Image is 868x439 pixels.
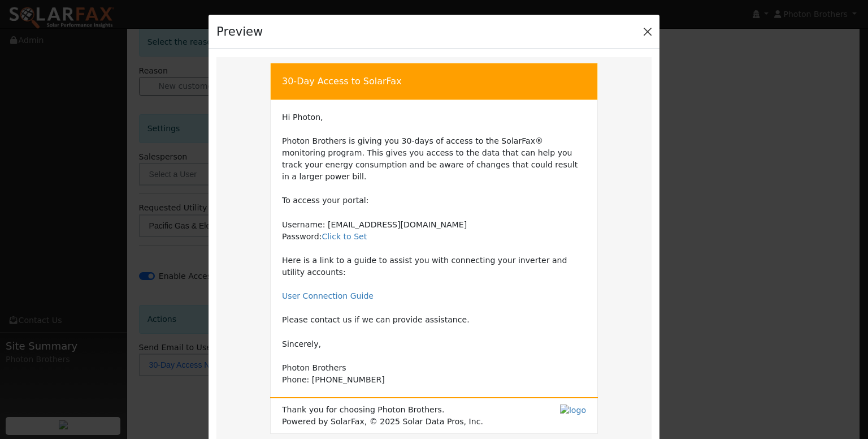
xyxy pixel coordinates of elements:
[560,404,586,416] img: logo
[322,232,367,241] a: Click to Set
[271,63,598,100] td: 30-Day Access to SolarFax
[640,23,656,39] button: Close
[282,111,586,386] td: Hi Photon, Photon Brothers is giving you 30-days of access to the SolarFax® monitoring program. T...
[282,291,374,300] a: User Connection Guide
[216,23,263,41] h4: Preview
[282,404,483,428] span: Thank you for choosing Photon Brothers. Powered by SolarFax, © 2025 Solar Data Pros, Inc.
